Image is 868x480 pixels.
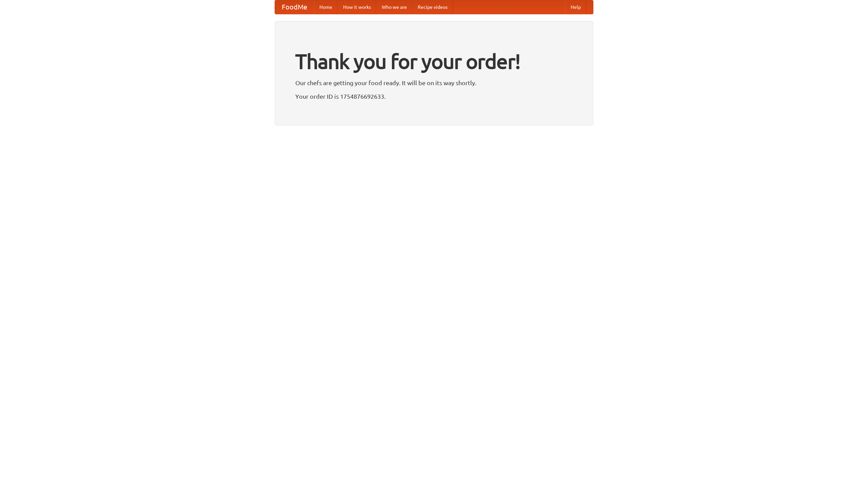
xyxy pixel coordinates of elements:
a: Who we are [376,0,412,14]
a: Recipe videos [412,0,453,14]
h1: Thank you for your order! [295,45,573,78]
a: Help [565,0,586,14]
a: How it works [338,0,376,14]
a: Home [314,0,338,14]
a: FoodMe [275,0,314,14]
p: Our chefs are getting your food ready. It will be on its way shortly. [295,78,573,88]
p: Your order ID is 1754876692633. [295,91,573,101]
